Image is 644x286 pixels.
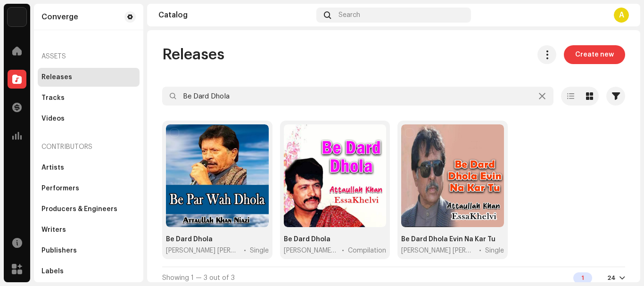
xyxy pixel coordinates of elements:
re-m-nav-item: Performers [38,179,140,198]
span: Showing 1 — 3 out of 3 [162,275,235,281]
span: Search [339,11,360,19]
div: Tracks [41,94,65,102]
div: Single [250,246,269,255]
div: Be Dard Dhola Evin Na Kar Tu [401,235,495,244]
re-m-nav-item: Tracks [38,89,140,107]
button: Create new [564,45,625,64]
div: Converge [41,13,78,21]
span: Attaullah Khan Essakhelvi [284,246,339,255]
div: Videos [41,115,65,123]
re-a-nav-header: Contributors [38,136,140,158]
div: Producers & Engineers [41,205,117,213]
re-m-nav-item: Producers & Engineers [38,200,140,219]
span: • [342,246,344,255]
div: Artists [41,164,64,172]
div: Writers [41,226,66,234]
span: Releases [162,45,224,64]
re-m-nav-item: Releases [38,68,140,87]
img: 99e8c509-bf22-4021-8fc7-40965f23714a [8,8,26,26]
re-a-nav-header: Assets [38,45,140,68]
input: Search [162,87,553,106]
div: Compilation [348,246,386,255]
div: A [614,8,629,23]
div: Single [485,246,504,255]
span: • [244,246,246,255]
div: Be Dard Dhola [284,235,330,244]
div: Labels [41,268,64,275]
div: Releases [41,74,72,81]
re-m-nav-item: Writers [38,221,140,239]
div: 1 [573,272,592,284]
div: Performers [41,185,79,192]
span: Create new [575,45,614,64]
div: Be Dard Dhola [166,235,213,244]
span: Attaullah Khan Niazi [166,246,240,255]
span: Attaullah Khan Essakhelvi [401,246,475,255]
div: Publishers [41,247,77,254]
re-m-nav-item: Artists [38,158,140,177]
span: • [479,246,481,255]
re-m-nav-item: Videos [38,109,140,128]
re-m-nav-item: Labels [38,262,140,281]
div: 24 [607,274,616,282]
div: Catalog [158,11,313,19]
re-m-nav-item: Publishers [38,241,140,260]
